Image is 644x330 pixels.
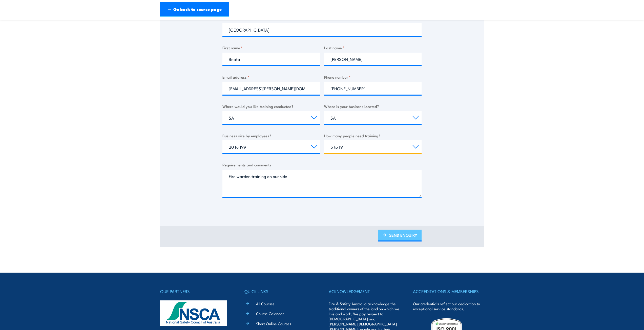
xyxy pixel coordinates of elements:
[222,45,320,51] label: First name
[222,74,320,80] label: Email address
[160,2,229,17] a: ← Go back to course page
[160,300,227,326] img: nsca-logo-footer
[378,230,422,241] a: SEND ENQUIRY
[160,288,231,295] h4: OUR PARTNERS
[413,288,484,295] h4: ACCREDITATIONS & MEMBERSHIPS
[222,133,320,139] label: Business size by employees?
[324,133,422,139] label: How many people need training?
[324,103,422,109] label: Where is your business located?
[222,103,320,109] label: Where would you like training conducted?
[256,311,284,316] a: Course Calendar
[329,288,400,295] h4: ACKNOWLEDGEMENT
[413,301,484,311] p: Our credentials reflect our dedication to exceptional service standards.
[256,301,274,306] a: All Courses
[324,45,422,51] label: Last name
[222,162,422,168] label: Requirements and comments
[244,288,315,295] h4: QUICK LINKS
[256,321,291,326] a: Short Online Courses
[324,74,422,80] label: Phone number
